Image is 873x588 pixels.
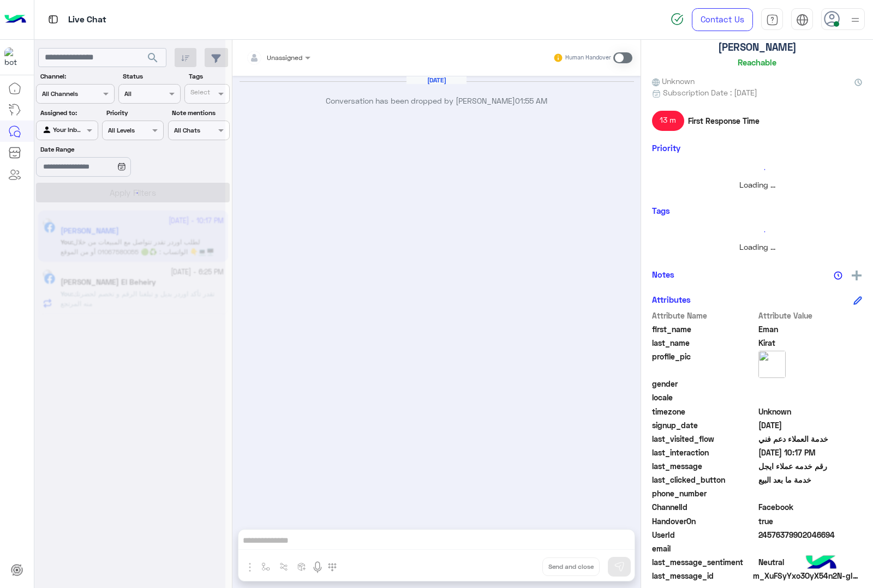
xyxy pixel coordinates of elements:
img: profile [848,13,862,27]
h6: Attributes [652,295,691,304]
span: null [758,488,863,499]
span: last_message [652,460,756,472]
span: null [758,392,863,403]
img: tab [46,13,60,26]
button: Send and close [542,557,600,576]
span: phone_number [652,488,756,499]
div: loading... [655,222,859,241]
span: ChannelId [652,501,756,513]
img: spinner [671,13,684,26]
span: Unknown [758,406,863,417]
span: first_name [652,323,756,335]
span: 0 [758,556,863,568]
span: last_clicked_button [652,474,756,485]
span: 01:55 AM [515,96,547,105]
span: Attribute Value [758,310,863,321]
img: picture [758,351,786,378]
span: last_name [652,337,756,349]
span: First Response Time [688,115,760,127]
h6: Reachable [738,57,776,67]
span: last_interaction [652,447,756,458]
h5: [PERSON_NAME] [718,41,797,53]
span: email [652,543,756,554]
span: gender [652,378,756,389]
img: tab [796,14,809,26]
div: loading... [655,160,859,179]
span: 2025-09-27T20:02:20.551Z [758,419,863,431]
span: 24576379902046694 [758,529,863,541]
span: Unassigned [267,53,302,62]
span: 13 m [652,111,684,130]
img: hulul-logo.png [802,544,840,583]
span: locale [652,392,756,403]
img: 713415422032625 [4,47,24,67]
span: Eman [758,323,863,335]
h6: Tags [652,206,862,215]
small: Human Handover [565,53,611,62]
h6: [DATE] [406,76,467,84]
span: 2025-10-02T19:17:56.2724746Z [758,447,863,458]
img: add [852,271,862,280]
span: Loading ... [739,180,775,189]
h6: Notes [652,269,674,279]
span: HandoverOn [652,515,756,527]
span: Attribute Name [652,310,756,321]
a: tab [761,8,783,31]
span: null [758,543,863,554]
div: Select [189,87,210,100]
img: Logo [4,8,26,31]
span: profile_pic [652,351,756,376]
span: Kirat [758,337,863,349]
span: UserId [652,529,756,541]
img: notes [834,271,842,280]
span: signup_date [652,419,756,431]
span: خدمة العملاء دعم فني [758,433,863,445]
span: true [758,515,863,527]
span: Subscription Date : [DATE] [663,87,757,98]
span: 0 [758,501,863,513]
span: خدمة ما بعد البيع [758,474,863,485]
a: Contact Us [692,8,753,31]
p: Conversation has been dropped by [PERSON_NAME] [237,95,637,106]
span: m_XuFSyYxo3OyX54n2N-gIULWIw1hab_YrSZlt3TaHwpCG3ucd9RAXuzDGbDJuG530PIrkfaDURNXZaXhrHrMW2g [753,570,862,581]
span: رقم خدمه عملاء ايجل [758,460,863,472]
span: last_message_sentiment [652,556,756,568]
span: timezone [652,406,756,417]
p: Live Chat [68,13,106,27]
span: last_visited_flow [652,433,756,445]
span: Unknown [652,75,695,87]
div: loading... [120,183,139,202]
span: last_message_id [652,570,751,581]
img: tab [766,14,779,26]
span: Loading ... [739,242,775,251]
span: null [758,378,863,389]
h6: Priority [652,143,680,153]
